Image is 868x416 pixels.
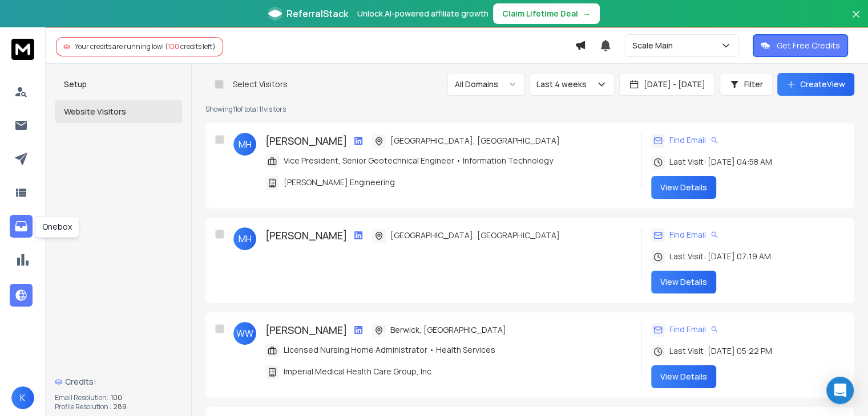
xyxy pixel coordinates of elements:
span: Last Visit: [DATE] 05:22 PM [669,345,772,357]
button: Setup [55,73,182,96]
button: K [11,386,34,409]
p: Last 4 weeks [536,79,591,90]
span: [GEOGRAPHIC_DATA], [GEOGRAPHIC_DATA] [390,230,560,241]
p: Select Visitors [233,79,288,90]
button: View Details [651,176,716,199]
span: MH [233,133,256,156]
span: Berwick, [GEOGRAPHIC_DATA] [390,324,506,336]
div: Find Email [651,227,718,242]
h3: [PERSON_NAME] [265,322,347,338]
span: ( credits left) [165,42,216,51]
span: 100 [111,393,122,402]
p: Showing 11 of total 11 visitors [205,105,854,114]
a: Credits: [55,370,182,393]
div: Open Intercom Messenger [826,377,854,404]
button: Claim Lifetime Deal→ [493,3,600,24]
span: [PERSON_NAME] Engineering [284,177,395,188]
span: → [583,8,591,19]
p: Email Resolution: [55,393,108,402]
span: 100 [168,42,179,51]
h3: [PERSON_NAME] [265,227,347,243]
p: Scale Main [632,40,677,51]
span: Vice President, Senior Geotechnical Engineer • Information Technology [284,155,553,166]
span: WW [233,322,256,345]
div: Find Email [651,322,718,337]
p: Unlock AI-powered affiliate growth [357,8,488,19]
span: [GEOGRAPHIC_DATA], [GEOGRAPHIC_DATA] [390,135,560,146]
div: Onebox [35,216,79,238]
button: Get Free Credits [753,34,848,57]
button: Website Visitors [55,100,182,123]
button: View Details [651,365,716,388]
span: ReferralStack [286,7,348,21]
span: Licensed Nursing Home Administrator • Health Services [284,344,495,356]
span: Last Visit: [DATE] 04:58 AM [669,156,772,168]
button: CreateView [777,73,854,96]
span: MH [233,227,256,250]
span: Last Visit: [DATE] 07:19 AM [669,251,771,262]
button: Last 4 weeks [529,73,615,96]
button: Close banner [849,7,863,34]
h3: [PERSON_NAME] [265,133,347,149]
div: Find Email [651,133,718,148]
span: Your credits are running low! [75,42,164,51]
button: [DATE] - [DATE] [619,73,715,96]
p: Profile Resolution : [55,402,111,411]
button: Filter [720,73,773,96]
p: Get Free Credits [777,40,840,51]
button: All Domains [447,73,524,96]
span: Credits: [65,376,96,388]
button: View Details [651,271,716,293]
span: Imperial Medical Health Care Group, Inc [284,366,431,377]
span: 289 [114,402,127,411]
